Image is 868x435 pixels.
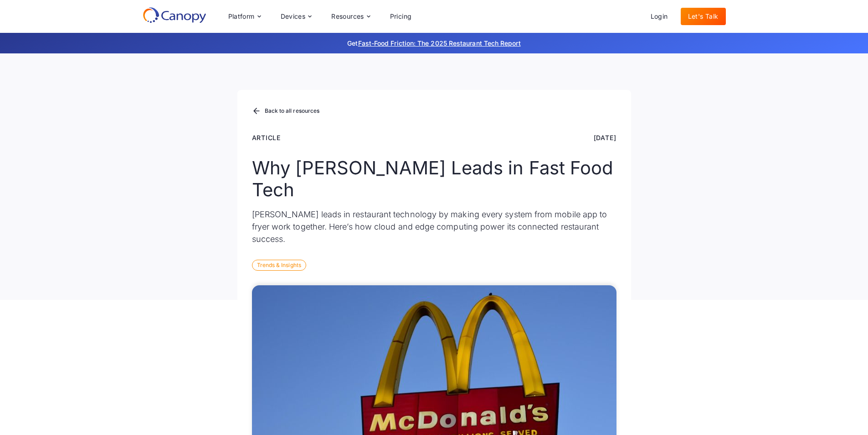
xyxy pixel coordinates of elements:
[681,8,726,25] a: Let's Talk
[331,13,364,20] div: Resources
[273,7,319,26] div: Devices
[281,13,306,20] div: Devices
[594,133,616,142] div: [DATE]
[265,108,320,114] div: Back to all resources
[228,13,255,20] div: Platform
[324,7,377,26] div: Resources
[252,133,281,142] div: Article
[252,105,320,117] a: Back to all resources
[252,260,306,271] div: Trends & Insights
[643,8,675,25] a: Login
[358,39,521,47] a: Fast-Food Friction: The 2025 Restaurant Tech Report
[211,38,657,48] p: Get
[383,8,419,25] a: Pricing
[221,7,268,26] div: Platform
[252,208,616,245] p: [PERSON_NAME] leads in restaurant technology by making every system from mobile app to fryer work...
[252,157,616,201] h1: Why [PERSON_NAME] Leads in Fast Food Tech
